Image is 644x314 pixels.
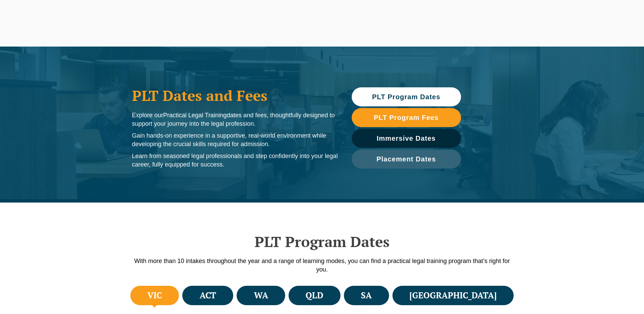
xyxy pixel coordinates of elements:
[374,114,439,121] span: PLT Program Fees
[254,290,268,301] h4: WA
[163,112,227,119] span: Practical Legal Training
[372,93,440,100] span: PLT Program Dates
[361,290,372,301] h4: SA
[129,233,516,250] h2: PLT Program Dates
[129,257,516,274] p: With more than 10 intakes throughout the year and a range of learning modes, you can find a pract...
[132,132,338,149] p: Gain hands-on experience in a supportive, real-world environment while developing the crucial ski...
[352,150,461,169] a: Placement Dates
[132,111,338,128] p: Explore our dates and fees, thoughtfully designed to support your journey into the legal profession.
[306,290,323,301] h4: QLD
[147,290,162,301] h4: VIC
[377,135,436,142] span: Immersive Dates
[200,290,216,301] h4: ACT
[352,108,461,127] a: PLT Program Fees
[352,87,461,106] a: PLT Program Dates
[132,152,338,169] p: Learn from seasoned legal professionals and step confidently into your legal career, fully equipp...
[409,290,497,301] h4: [GEOGRAPHIC_DATA]
[352,129,461,148] a: Immersive Dates
[376,156,436,162] span: Placement Dates
[132,87,338,104] h1: PLT Dates and Fees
